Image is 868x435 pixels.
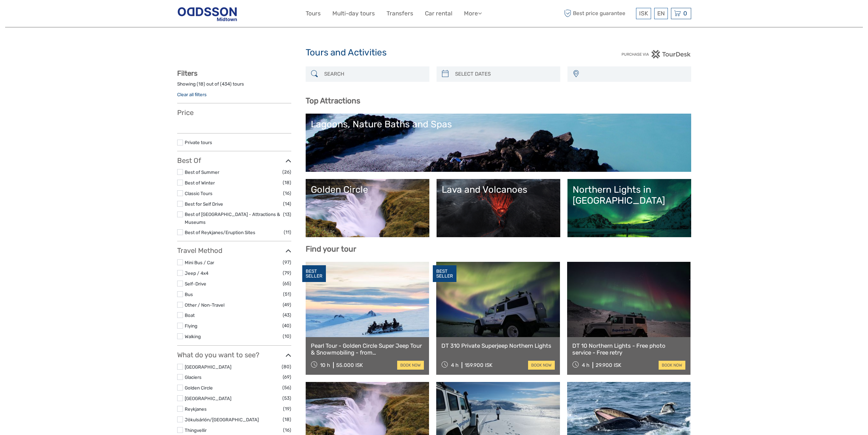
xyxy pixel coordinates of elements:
[177,92,207,97] a: Clear all filters
[572,342,686,356] a: DT 10 Northern Lights - Free photo service - Free retry
[185,323,197,329] a: Flying
[336,362,363,368] div: 55.000 ISK
[321,68,426,80] input: SEARCH
[433,265,456,282] div: BEST SELLER
[306,244,356,254] b: Find your tour
[185,169,219,175] a: Best of Summer
[185,201,223,207] a: Best for Self Drive
[283,290,291,298] span: (51)
[185,140,212,145] a: Private tours
[306,9,321,18] a: Tours
[563,8,634,19] span: Best price guarantee
[177,69,197,77] strong: Filters
[442,184,555,195] div: Lava and Volcanoes
[425,9,452,18] a: Car rental
[198,81,204,87] label: 18
[621,50,691,59] img: PurchaseViaTourDesk.png
[464,9,482,18] a: More
[283,301,291,309] span: (49)
[465,362,492,368] div: 159.900 ISK
[282,384,291,392] span: (56)
[311,184,424,232] a: Golden Circle
[185,385,213,391] a: Golden Circle
[284,228,291,236] span: (11)
[185,281,206,286] a: Self-Drive
[397,361,424,370] a: book now
[282,322,291,330] span: (40)
[451,362,459,368] span: 4 h
[282,394,291,402] span: (53)
[185,334,201,339] a: Walking
[185,230,255,235] a: Best of Reykjanes/Eruption Sites
[659,361,685,370] a: book now
[185,302,224,308] a: Other / Non-Travel
[654,8,668,19] div: EN
[185,406,207,412] a: Reykjanes
[332,9,375,18] a: Multi-day tours
[573,184,686,206] div: Northern Lights in [GEOGRAPHIC_DATA]
[185,191,212,196] a: Classic Tours
[282,168,291,176] span: (26)
[283,258,291,266] span: (97)
[177,351,291,359] h3: What do you want to see?
[302,265,326,282] div: BEST SELLER
[185,396,231,401] a: [GEOGRAPHIC_DATA]
[528,361,555,370] a: book now
[185,270,208,276] a: Jeep / 4x4
[283,426,291,434] span: (16)
[283,311,291,319] span: (43)
[311,119,686,130] div: Lagoons, Nature Baths and Spas
[283,373,291,381] span: (69)
[596,362,621,368] div: 29.900 ISK
[177,81,291,91] div: Showing ( ) out of ( ) tours
[185,364,231,370] a: [GEOGRAPHIC_DATA]
[283,405,291,413] span: (19)
[441,342,555,349] a: DT 310 Private Superjeep Northern Lights
[185,260,214,265] a: Mini Bus / Car
[283,280,291,287] span: (65)
[185,292,193,297] a: Bus
[387,9,413,18] a: Transfers
[306,47,563,58] h1: Tours and Activities
[682,10,688,17] span: 0
[177,246,291,255] h3: Travel Method
[283,269,291,277] span: (79)
[283,200,291,208] span: (14)
[442,184,555,232] a: Lava and Volcanoes
[177,156,291,165] h3: Best Of
[582,362,589,368] span: 4 h
[283,332,291,340] span: (10)
[283,210,291,218] span: (13)
[185,374,201,380] a: Glaciers
[573,184,686,232] a: Northern Lights in [GEOGRAPHIC_DATA]
[311,342,424,356] a: Pearl Tour - Golden Circle Super Jeep Tour & Snowmobiling - from [GEOGRAPHIC_DATA]
[222,81,230,87] label: 434
[320,362,330,368] span: 10 h
[177,108,291,117] h3: Price
[283,179,291,187] span: (18)
[185,427,207,433] a: Thingvellir
[311,119,686,167] a: Lagoons, Nature Baths and Spas
[311,184,424,195] div: Golden Circle
[452,68,557,80] input: SELECT DATES
[639,10,648,17] span: ISK
[282,363,291,371] span: (80)
[185,417,259,422] a: Jökulsárlón/[GEOGRAPHIC_DATA]
[185,312,195,318] a: Boat
[185,180,215,185] a: Best of Winter
[185,212,280,225] a: Best of [GEOGRAPHIC_DATA] - Attractions & Museums
[306,96,360,105] b: Top Attractions
[283,189,291,197] span: (16)
[177,5,237,22] img: Reykjavik Residence
[283,415,291,423] span: (18)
